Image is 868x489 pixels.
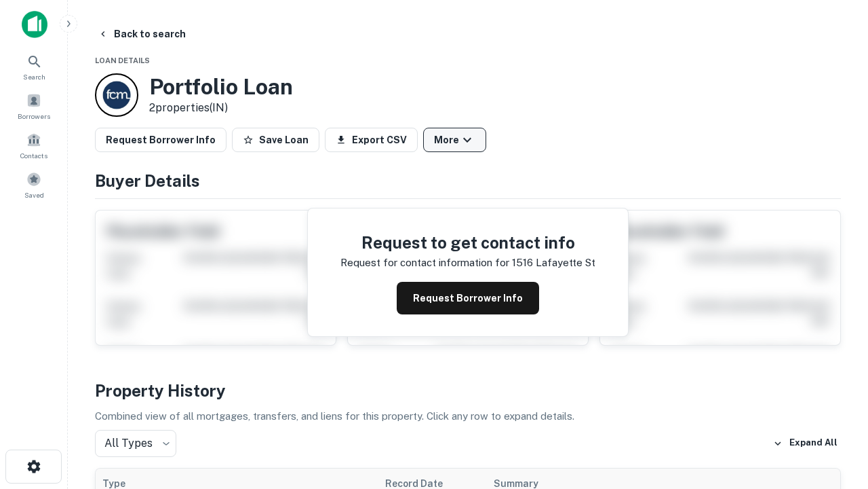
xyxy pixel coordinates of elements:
p: Combined view of all mortgages, transfers, and liens for this property. Click any row to expand d... [95,408,841,424]
button: Request Borrower Info [397,282,539,314]
h4: Property History [95,378,841,403]
a: Saved [4,166,64,203]
button: Save Loan [232,128,319,152]
button: Back to search [92,22,191,46]
button: Request Borrower Info [95,128,226,152]
p: Request for contact information for [340,255,509,271]
p: 2 properties (IN) [149,100,293,116]
div: All Types [95,430,176,457]
p: 1516 lafayette st [512,255,595,271]
span: Saved [24,189,44,200]
button: Export CSV [325,128,418,152]
a: Borrowers [4,88,64,124]
a: Contacts [4,127,64,164]
button: Expand All [770,433,841,454]
span: Loan Details [95,56,150,65]
span: Search [23,71,45,82]
h4: Request to get contact info [340,230,595,255]
button: More [423,128,486,152]
span: Contacts [20,150,47,161]
h3: Portfolio Loan [149,74,293,100]
iframe: Chat Widget [800,337,868,402]
span: Borrowers [18,111,50,122]
a: Search [4,48,64,85]
img: capitalize-icon.png [22,11,47,38]
h4: Buyer Details [95,168,841,193]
